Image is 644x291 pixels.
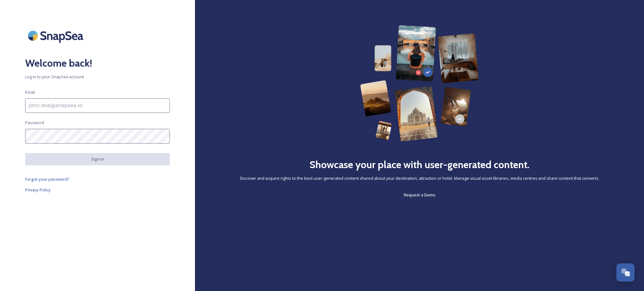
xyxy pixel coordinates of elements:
h2: Showcase your place with user-generated content. [309,157,530,172]
span: Email [25,89,35,95]
span: Password [25,120,44,126]
img: SnapSea Logo [25,25,88,46]
span: Log in to your SnapSea account [25,74,170,80]
span: Discover and acquire rights to the best user-generated content shared about your destination, att... [240,175,599,181]
button: Open Chat [616,263,635,282]
img: 63b42ca75bacad526042e722_Group%20154-p-800.png [360,25,479,141]
span: Forgot your password? [25,176,69,182]
a: Request a Demo [404,191,436,199]
a: Privacy Policy [25,186,170,194]
a: Forgot your password? [25,175,170,183]
input: john.doe@snapsea.io [25,98,170,113]
h2: Welcome back! [25,56,170,71]
button: Sign in [25,153,170,165]
span: Privacy Policy [25,187,51,193]
span: Request a Demo [404,192,436,198]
